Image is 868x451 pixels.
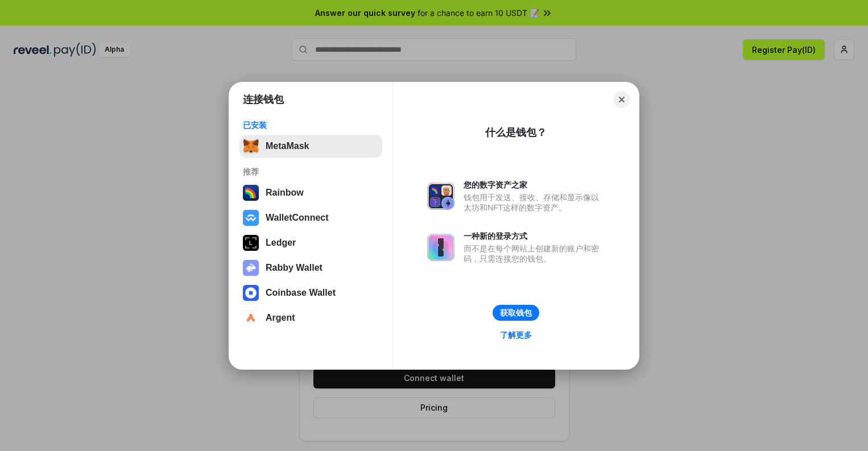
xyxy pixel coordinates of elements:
div: 获取钱包 [500,308,532,318]
div: 推荐 [243,167,379,177]
div: 钱包用于发送、接收、存储和显示像以太坊和NFT这样的数字资产。 [464,192,605,213]
img: svg+xml,%3Csvg%20fill%3D%22none%22%20height%3D%2233%22%20viewBox%3D%220%200%2035%2033%22%20width%... [243,138,259,154]
div: Argent [266,313,295,323]
img: svg+xml,%3Csvg%20xmlns%3D%22http%3A%2F%2Fwww.w3.org%2F2000%2Fsvg%22%20width%3D%2228%22%20height%3... [243,235,259,251]
img: svg+xml,%3Csvg%20width%3D%2228%22%20height%3D%2228%22%20viewBox%3D%220%200%2028%2028%22%20fill%3D... [243,285,259,301]
div: 您的数字资产之家 [464,180,605,190]
div: 而不是在每个网站上创建新的账户和密码，只需连接您的钱包。 [464,243,605,264]
img: svg+xml,%3Csvg%20width%3D%2228%22%20height%3D%2228%22%20viewBox%3D%220%200%2028%2028%22%20fill%3D... [243,210,259,226]
button: Ledger [239,231,382,254]
div: Coinbase Wallet [266,288,336,298]
img: svg+xml,%3Csvg%20xmlns%3D%22http%3A%2F%2Fwww.w3.org%2F2000%2Fsvg%22%20fill%3D%22none%22%20viewBox... [243,260,259,276]
button: Coinbase Wallet [239,282,382,304]
div: 什么是钱包？ [485,126,547,139]
button: Close [614,92,630,107]
button: Argent [239,307,382,329]
img: svg+xml,%3Csvg%20xmlns%3D%22http%3A%2F%2Fwww.w3.org%2F2000%2Fsvg%22%20fill%3D%22none%22%20viewBox... [427,234,454,261]
button: Rabby Wallet [239,256,382,279]
h1: 连接钱包 [243,93,284,106]
div: WalletConnect [266,213,329,223]
img: svg+xml,%3Csvg%20width%3D%2228%22%20height%3D%2228%22%20viewBox%3D%220%200%2028%2028%22%20fill%3D... [243,310,259,326]
a: 了解更多 [493,328,539,342]
img: svg+xml,%3Csvg%20xmlns%3D%22http%3A%2F%2Fwww.w3.org%2F2000%2Fsvg%22%20fill%3D%22none%22%20viewBox... [427,183,454,210]
div: 一种新的登录方式 [464,231,605,241]
div: 了解更多 [500,330,532,340]
img: svg+xml,%3Csvg%20width%3D%22120%22%20height%3D%22120%22%20viewBox%3D%220%200%20120%20120%22%20fil... [243,185,259,201]
div: MetaMask [266,141,309,151]
button: Rainbow [239,181,382,204]
div: 已安装 [243,120,379,130]
div: Ledger [266,238,296,248]
button: MetaMask [239,135,382,158]
div: Rabby Wallet [266,263,323,273]
button: 获取钱包 [493,305,539,321]
button: WalletConnect [239,206,382,229]
div: Rainbow [266,188,304,198]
